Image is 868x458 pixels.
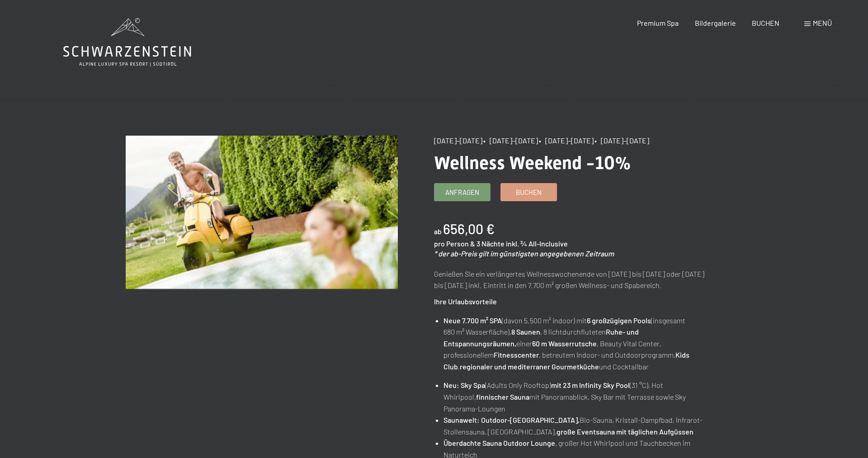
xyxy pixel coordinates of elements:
strong: 8 Saunen [511,327,540,336]
li: (Adults Only Rooftop) (31 °C), Hot Whirlpool, mit Panoramablick, Sky Bar mit Terrasse sowie Sky P... [443,379,707,414]
em: * der ab-Preis gilt im günstigsten angegebenen Zeitraum [434,249,614,258]
p: Genießen Sie ein verlängertes Wellnesswochenende von [DATE] bis [DATE] oder [DATE] bis [DATE] ink... [434,268,707,291]
strong: Ihre Urlaubsvorteile [434,297,497,306]
b: 656,00 € [443,221,495,237]
strong: Überdachte Sauna Outdoor Lounge [443,439,555,447]
strong: Neue 7.700 m² SPA [443,316,502,325]
span: • [DATE]–[DATE] [539,136,594,145]
strong: finnischer Sauna [476,392,529,401]
strong: große Eventsauna mit täglichen Aufgüssen [557,427,693,436]
span: • [DATE]–[DATE] [594,136,649,145]
span: Buchen [516,188,542,197]
span: [DATE]–[DATE] [434,136,482,145]
li: Bio-Sauna, Kristall-Dampfbad, Infrarot-Stollensauna, [GEOGRAPHIC_DATA], [443,414,707,437]
strong: Fitnesscenter [494,350,539,359]
strong: Kids Club [443,350,689,371]
strong: Ruhe- und Entspannungsräumen, [443,327,639,348]
strong: Neu: Sky Spa [443,381,485,389]
a: Premium Spa [637,19,679,27]
strong: mit 23 m Infinity Sky Pool [551,381,630,389]
span: Menü [813,19,832,27]
a: BUCHEN [752,19,779,27]
span: inkl. ¾ All-Inclusive [506,239,568,248]
img: Wellness Weekend -10% [126,136,398,289]
a: Bildergalerie [695,19,736,27]
strong: Saunawelt: Outdoor-[GEOGRAPHIC_DATA], [443,416,580,424]
span: Anfragen [445,188,479,197]
strong: 6 großzügigen Pools [587,316,651,325]
strong: 60 m Wasserrutsche [532,339,597,348]
span: • [DATE]–[DATE] [483,136,538,145]
span: 3 Nächte [476,239,505,248]
span: Wellness Weekend -10% [434,152,631,174]
span: pro Person & [434,239,475,248]
span: ab [434,227,442,236]
a: Anfragen [434,184,490,201]
strong: regionaler und mediterraner Gourmetküche [460,362,599,371]
a: Buchen [501,184,557,201]
li: (davon 5.500 m² indoor) mit (insgesamt 680 m² Wasserfläche), , 8 lichtdurchfluteten einer , Beaut... [443,315,707,373]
